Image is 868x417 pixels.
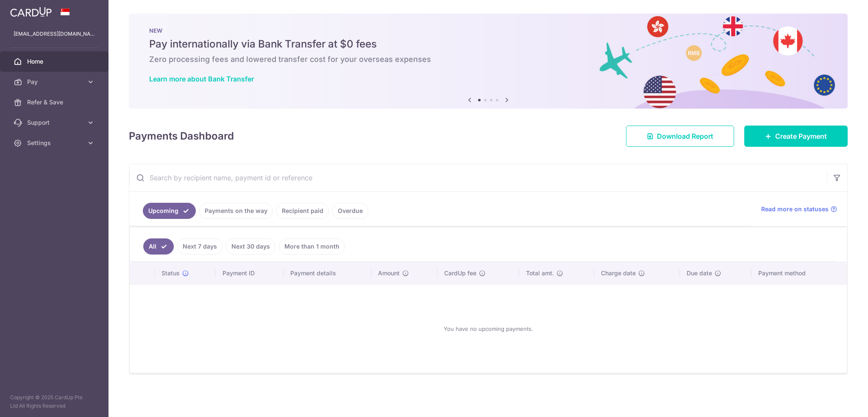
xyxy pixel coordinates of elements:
a: Upcoming [143,203,196,219]
span: Total amt. [526,269,554,277]
th: Payment details [284,262,371,284]
span: Settings [27,139,83,147]
a: All [143,238,174,255]
th: Payment method [751,262,847,284]
input: Search by recipient name, payment id or reference [129,164,827,191]
a: Read more on statuses [761,205,837,213]
a: Learn more about Bank Transfer [149,75,254,83]
span: Amount [378,269,400,277]
img: CardUp [10,7,52,17]
a: Overdue [332,203,368,219]
p: [EMAIL_ADDRESS][DOMAIN_NAME] [14,30,95,38]
h4: Payments Dashboard [129,129,234,144]
a: More than 1 month [279,238,345,255]
span: Due date [687,269,712,277]
span: Home [27,57,83,66]
div: You have no upcoming payments. [140,291,837,366]
a: Next 7 days [177,238,223,255]
span: CardUp fee [444,269,476,277]
h6: Zero processing fees and lowered transfer cost for your overseas expenses [149,54,827,64]
span: Support [27,118,83,127]
span: Create Payment [775,131,827,141]
p: NEW [149,27,827,34]
a: Download Report [626,126,734,147]
a: Next 30 days [226,238,275,255]
a: Payments on the way [199,203,273,219]
span: Pay [27,78,83,86]
span: Read more on statuses [761,205,829,213]
span: Charge date [601,269,636,277]
th: Payment ID [216,262,284,284]
span: Status [161,269,180,277]
a: Recipient paid [276,203,329,219]
img: Bank transfer banner [129,14,848,109]
h5: Pay internationally via Bank Transfer at $0 fees [149,37,827,51]
span: Refer & Save [27,98,83,106]
span: Download Report [657,131,713,141]
a: Create Payment [744,126,848,147]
